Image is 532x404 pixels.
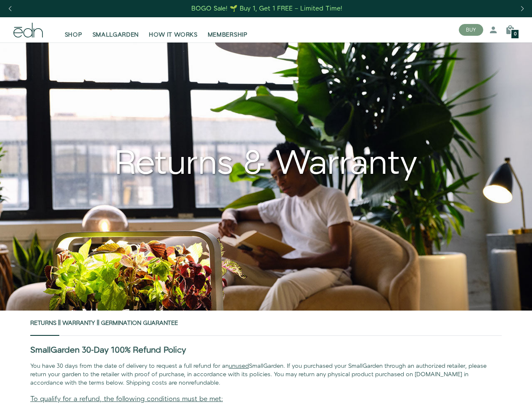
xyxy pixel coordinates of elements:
span: You have 30 days from the date of delivery to request a full refund for an SmallGarden. If you pu... [30,362,487,387]
a: BOGO Sale! 🌱 Buy 1, Get 1 FREE – Limited Time! [191,2,343,15]
a: SMALLGARDEN [87,21,144,39]
strong: SmallGarden 30-Day 100% Refund Policy [30,344,186,356]
span: HOW IT WORKS [149,31,197,39]
span: 0 [514,32,516,37]
span: SMALLGARDEN [93,31,139,39]
a: Returns | [30,311,59,336]
u: To qualify for a refund, the following conditions must be met: [30,394,223,404]
span: SHOP [65,31,82,39]
a: SHOP [60,21,87,39]
div: BOGO Sale! 🌱 Buy 1, Get 1 FREE – Limited Time! [191,4,342,13]
button: BUY [459,24,483,36]
a: | Germination Guarantee [98,311,178,336]
u: unused [229,362,249,370]
a: | Warranty | [59,311,98,336]
a: MEMBERSHIP [203,21,253,39]
a: HOW IT WORKS [144,21,202,39]
span: MEMBERSHIP [208,31,248,39]
h1: Returns & Warranty [13,144,519,184]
